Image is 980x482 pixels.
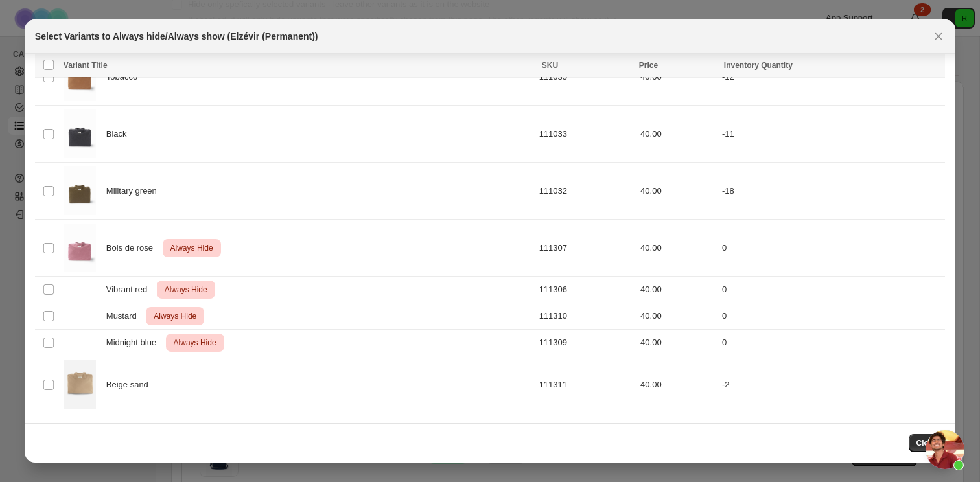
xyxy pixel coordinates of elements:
td: 111309 [535,330,636,356]
td: 40.00 [636,220,718,277]
td: 111311 [535,356,636,413]
span: Military green [106,185,164,198]
button: Close [929,27,948,45]
td: 40.00 [636,106,718,163]
td: 111032 [535,163,636,220]
span: Always Hide [162,282,210,297]
img: P-Elzevir-Kaki-01.jpg [64,166,96,215]
td: 0 [718,277,945,303]
span: Midnight blue [106,336,163,349]
td: 40.00 [636,356,718,413]
td: 111306 [535,277,636,303]
td: 40.00 [636,330,718,356]
img: P-Elzevir-Noir-01.jpg [64,109,96,158]
td: 0 [718,330,945,356]
span: Black [106,128,134,141]
img: P-Elzevir-Beige-01.jpg [64,360,96,409]
td: 111033 [535,106,636,163]
td: 40.00 [636,277,718,303]
span: Beige sand [106,378,156,391]
td: -18 [718,163,945,220]
span: Price [639,61,658,70]
span: Always Hide [168,240,216,256]
td: 40.00 [636,163,718,220]
h2: Select Variants to Always hide/Always show (Elzévir (Permanent)) [35,30,318,43]
img: P-Elzevir-Bois-de-rose-01.jpg [64,224,96,272]
span: Always Hide [171,335,219,350]
span: Variant Title [64,61,108,70]
td: 111310 [535,303,636,330]
span: Inventory Quantity [724,61,793,70]
td: 40.00 [636,303,718,330]
span: Bois de rose [106,242,160,255]
span: Mustard [106,310,144,323]
td: 0 [718,220,945,277]
div: Ouvrir le chat [926,430,964,469]
td: 0 [718,303,945,330]
td: 111307 [535,220,636,277]
span: Close [916,438,938,448]
span: Vibrant red [106,283,154,296]
td: -2 [718,356,945,413]
span: SKU [542,61,558,70]
td: -11 [718,106,945,163]
button: Close [909,434,946,452]
span: Always Hide [151,308,199,324]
